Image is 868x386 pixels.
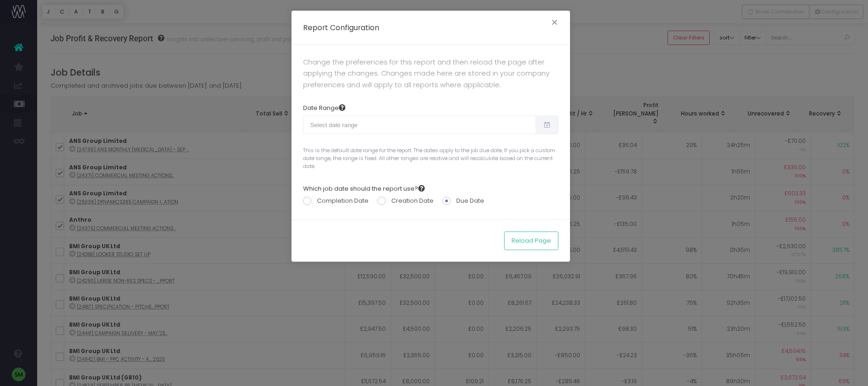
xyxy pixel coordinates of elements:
label: Creation Date [377,196,434,206]
label: Due Date [442,196,484,206]
button: Close [545,16,564,31]
label: Completion Date [303,196,369,206]
span: This is the default date range for the report. The dates apply to the job due date. If you pick a... [303,143,558,170]
input: Select date range [303,116,536,134]
label: Date Range [303,103,345,113]
p: Change the preferences for this report and then reload the page after applying the changes. Chang... [303,57,558,90]
button: Reload Page [504,232,558,250]
h5: Report Configuration [303,22,379,33]
label: Which job date should the report use? [303,184,425,193]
